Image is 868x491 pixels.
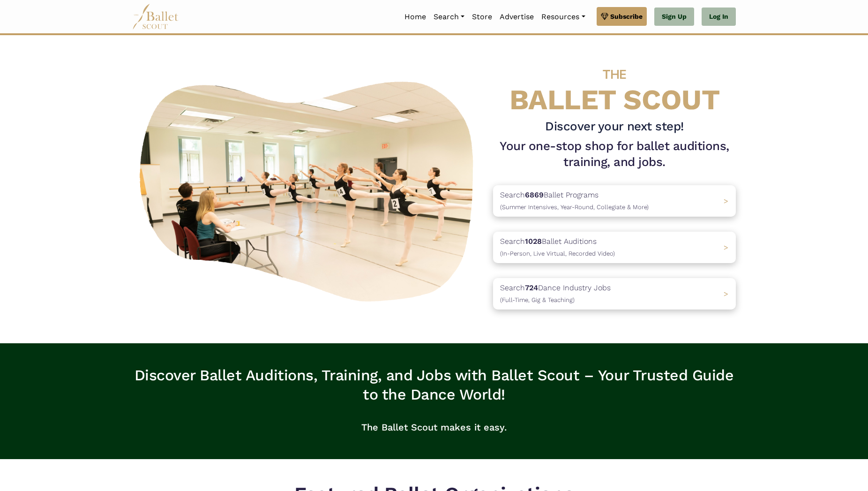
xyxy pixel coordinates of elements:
[493,54,736,115] h4: BALLET SCOUT
[401,7,430,27] a: Home
[493,119,736,135] h3: Discover your next step!
[493,185,736,217] a: Search6869Ballet Programs(Summer Intensives, Year-Round, Collegiate & More)>
[525,283,538,292] b: 724
[493,232,736,263] a: Search1028Ballet Auditions(In-Person, Live Virtual, Recorded Video) >
[724,289,728,298] span: >
[654,8,694,26] a: Sign Up
[538,7,589,27] a: Resources
[597,7,647,26] a: Subscribe
[724,196,728,205] span: >
[132,71,486,307] img: A group of ballerinas talking to each other in a ballet studio
[132,366,736,405] h3: Discover Ballet Auditions, Training, and Jobs with Ballet Scout – Your Trusted Guide to the Dance...
[493,278,736,310] a: Search724Dance Industry Jobs(Full-Time, Gig & Teaching) >
[610,11,643,22] span: Subscribe
[702,8,736,26] a: Log In
[500,235,615,259] p: Search Ballet Auditions
[500,282,611,306] p: Search Dance Industry Jobs
[500,189,649,213] p: Search Ballet Programs
[724,243,728,252] span: >
[500,296,575,303] span: (Full-Time, Gig & Teaching)
[525,190,544,199] b: 6869
[493,138,736,170] h1: Your one-stop shop for ballet auditions, training, and jobs.
[525,237,542,246] b: 1028
[603,67,626,82] span: THE
[500,250,615,257] span: (In-Person, Live Virtual, Recorded Video)
[468,7,496,27] a: Store
[132,412,736,442] p: The Ballet Scout makes it easy.
[430,7,468,27] a: Search
[496,7,538,27] a: Advertise
[601,11,608,22] img: gem.svg
[500,204,649,211] span: (Summer Intensives, Year-Round, Collegiate & More)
